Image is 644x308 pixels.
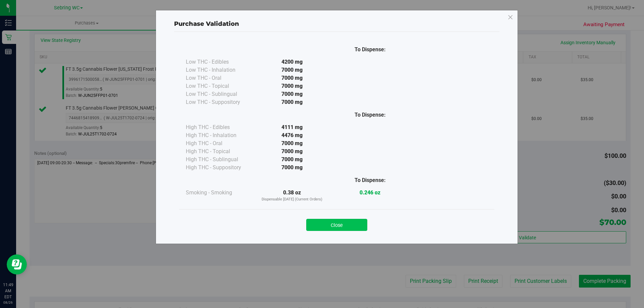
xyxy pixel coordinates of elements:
[253,164,331,172] div: 7000 mg
[253,197,331,202] p: Dispensable [DATE] (Current Orders)
[253,90,331,98] div: 7000 mg
[7,254,27,274] iframe: Resource center
[186,123,253,131] div: High THC - Edibles
[186,82,253,90] div: Low THC - Topical
[331,46,409,54] div: To Dispense:
[186,189,253,197] div: Smoking - Smoking
[253,123,331,131] div: 4111 mg
[253,189,331,202] div: 0.38 oz
[253,98,331,106] div: 7000 mg
[174,20,239,27] span: Purchase Validation
[253,74,331,82] div: 7000 mg
[306,219,367,231] button: Close
[253,66,331,74] div: 7000 mg
[253,131,331,139] div: 4476 mg
[186,131,253,139] div: High THC - Inhalation
[253,147,331,156] div: 7000 mg
[253,82,331,90] div: 7000 mg
[186,58,253,66] div: Low THC - Edibles
[253,58,331,66] div: 4200 mg
[186,147,253,156] div: High THC - Topical
[186,74,253,82] div: Low THC - Oral
[186,164,253,172] div: High THC - Suppository
[186,156,253,164] div: High THC - Sublingual
[331,176,409,184] div: To Dispense:
[186,139,253,147] div: High THC - Oral
[186,90,253,98] div: Low THC - Sublingual
[253,156,331,164] div: 7000 mg
[331,111,409,119] div: To Dispense:
[186,66,253,74] div: Low THC - Inhalation
[186,98,253,106] div: Low THC - Suppository
[360,189,380,196] strong: 0.246 oz
[253,139,331,147] div: 7000 mg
